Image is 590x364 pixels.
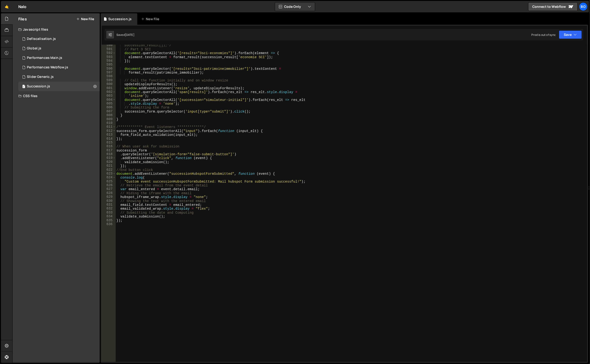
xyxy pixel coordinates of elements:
[102,98,116,102] div: 604
[108,17,132,21] div: Succession.js
[102,187,116,191] div: 627
[531,33,556,37] div: Prod is out of sync
[102,74,116,78] div: 598
[18,16,27,22] h2: Files
[102,129,116,133] div: 612
[18,72,100,82] div: 4110/33307.js
[102,199,116,203] div: 630
[102,218,116,222] div: 635
[102,86,116,90] div: 601
[102,183,116,187] div: 626
[18,53,100,63] div: 4110/7239.js
[102,55,116,59] div: 593
[13,25,100,34] div: Javascript files
[102,67,116,71] div: 596
[102,211,116,214] div: 633
[102,78,116,82] div: 599
[102,125,116,129] div: 611
[102,191,116,195] div: 628
[102,160,116,164] div: 620
[27,37,56,41] div: Defiscalisation.js
[18,63,100,72] div: 4110/7287.js
[102,82,116,86] div: 600
[18,82,100,91] div: 4110/10986.js
[18,4,27,9] div: Nalo
[102,94,116,98] div: 603
[102,164,116,168] div: 621
[102,90,116,94] div: 602
[102,137,116,141] div: 614
[102,144,116,148] div: 616
[102,222,116,226] div: 636
[102,148,116,152] div: 617
[27,84,50,89] div: Succession.js
[102,156,116,160] div: 619
[102,51,116,55] div: 592
[102,109,116,113] div: 607
[102,113,116,117] div: 608
[102,203,116,207] div: 631
[275,2,315,11] button: Code Only
[102,63,116,66] div: 595
[27,75,54,79] div: Slider Generic.js
[102,141,116,144] div: 615
[102,152,116,156] div: 618
[27,65,68,70] div: Performances Webflow.js
[102,47,116,51] div: 591
[102,175,116,179] div: 624
[18,44,100,53] div: 4110/10627.js
[579,2,588,11] a: Bo
[102,195,116,199] div: 629
[102,214,116,218] div: 634
[102,71,116,74] div: 597
[102,133,116,137] div: 613
[102,180,116,183] div: 625
[27,46,41,51] div: Global.js
[102,59,116,63] div: 594
[102,102,116,105] div: 605
[22,85,25,89] span: 1
[528,2,578,11] a: Connect to Webflow
[116,33,134,37] div: Saved
[18,34,100,44] div: 4110/10626.js
[102,207,116,210] div: 632
[1,1,13,12] a: 🤙
[76,17,94,21] button: New File
[125,33,134,37] div: [DATE]
[141,17,161,21] div: New File
[102,172,116,175] div: 623
[102,105,116,109] div: 606
[559,30,582,39] button: Save
[102,168,116,172] div: 622
[27,56,62,60] div: Performances Main.js
[102,43,116,47] div: 590
[13,91,100,101] div: CSS files
[102,121,116,125] div: 610
[102,117,116,121] div: 609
